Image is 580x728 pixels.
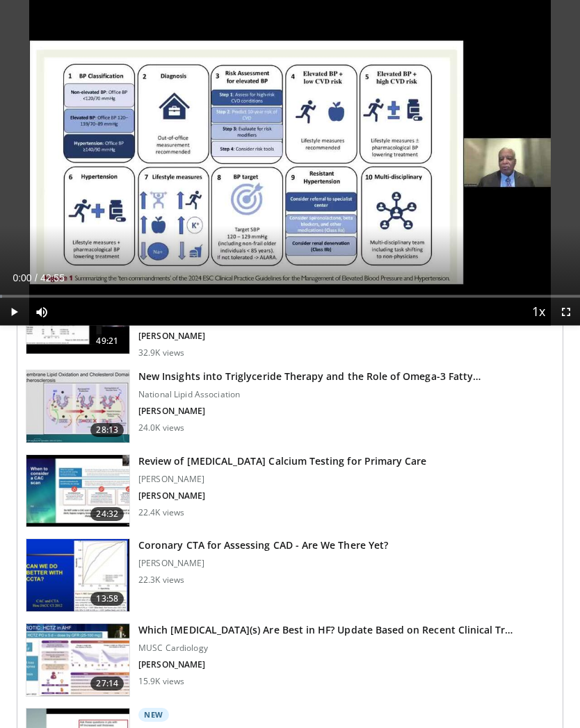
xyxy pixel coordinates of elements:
a: 28:13 New Insights into Triglyceride Therapy and the Role of Omega-3 Fatty… National Lipid Associ... [26,370,554,444]
button: Playback Rate [524,298,552,326]
h3: New Insights into Triglyceride Therapy and the Role of Omega-3 Fatty… [138,370,481,384]
p: 24.0K views [138,423,184,434]
span: 28:13 [90,424,124,438]
p: [PERSON_NAME] [138,474,426,486]
p: 32.9K views [138,348,184,359]
span: / [35,272,38,283]
p: [PERSON_NAME] [138,660,513,671]
img: 45ea033d-f728-4586-a1ce-38957b05c09e.150x105_q85_crop-smart_upscale.jpg [26,371,129,443]
p: 15.9K views [138,677,184,688]
p: [PERSON_NAME] [138,406,481,417]
p: [PERSON_NAME] [138,559,388,570]
button: Mute [28,298,56,326]
p: National Lipid Association [138,390,481,401]
h3: Which [MEDICAL_DATA](s) Are Best in HF? Update Based on Recent Clinical Tr… [138,624,513,638]
button: Fullscreen [552,298,580,326]
img: f4af32e0-a3f3-4dd9-8ed6-e543ca885e6d.150x105_q85_crop-smart_upscale.jpg [26,456,129,528]
a: 24:32 Review of [MEDICAL_DATA] Calcium Testing for Primary Care [PERSON_NAME] [PERSON_NAME] 22.4K... [26,455,554,529]
span: 42:55 [40,272,65,283]
p: [PERSON_NAME] [138,331,554,342]
p: MUSC Cardiology [138,643,513,654]
p: 22.3K views [138,575,184,586]
span: 27:14 [90,677,124,691]
p: New [138,709,169,722]
p: [PERSON_NAME] [138,491,426,502]
p: 22.4K views [138,508,184,519]
img: dc76ff08-18a3-4688-bab3-3b82df187678.150x105_q85_crop-smart_upscale.jpg [26,624,129,697]
span: 0:00 [13,272,31,283]
span: 13:58 [90,593,124,606]
a: 13:58 Coronary CTA for Assessing CAD - Are We There Yet? [PERSON_NAME] 22.3K views [26,539,554,613]
a: 27:14 Which [MEDICAL_DATA](s) Are Best in HF? Update Based on Recent Clinical Tr… MUSC Cardiology... [26,624,554,697]
span: 24:32 [90,508,124,522]
img: 34b2b9a4-89e5-4b8c-b553-8a638b61a706.150x105_q85_crop-smart_upscale.jpg [26,540,129,612]
span: 49:21 [90,335,124,349]
h3: Coronary CTA for Assessing CAD - Are We There Yet? [138,539,388,553]
h3: Review of [MEDICAL_DATA] Calcium Testing for Primary Care [138,455,426,469]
